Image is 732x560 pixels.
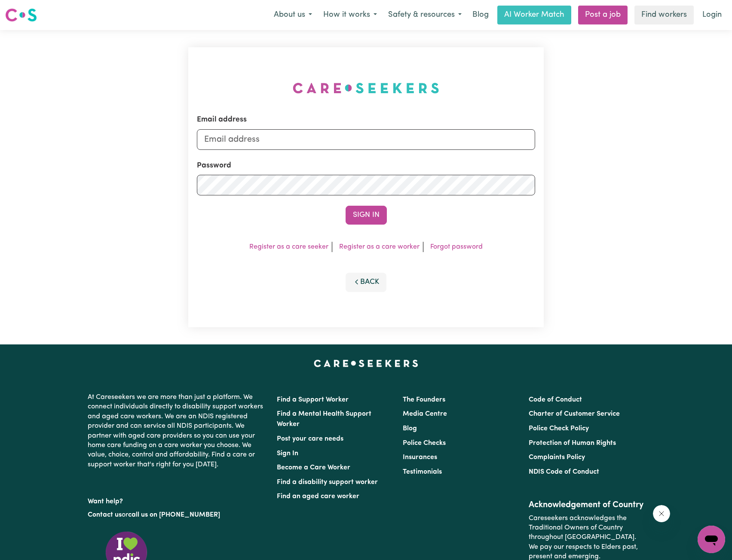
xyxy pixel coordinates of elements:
label: Email address [197,114,247,125]
a: Media Centre [403,411,447,417]
a: Post a job [578,6,628,24]
a: Blog [403,425,417,432]
a: Become a Care Worker [277,464,350,471]
a: Sign In [277,450,298,457]
a: Find a Support Worker [277,396,349,403]
a: Code of Conduct [529,396,582,403]
a: Police Check Policy [529,425,589,432]
button: About us [268,6,318,24]
a: Find a disability support worker [277,479,378,486]
a: Charter of Customer Service [529,411,620,417]
h2: Acknowledgement of Country [529,500,644,510]
iframe: Close message [653,505,670,522]
a: Forgot password [430,243,483,250]
a: Login [697,6,727,24]
a: NDIS Code of Conduct [529,469,599,475]
button: Safety & resources [383,6,467,24]
a: Protection of Human Rights [529,440,616,447]
span: Need any help? [5,6,52,13]
iframe: Button to launch messaging window [698,526,725,553]
a: Register as a care seeker [249,243,328,250]
a: Find an aged care worker [277,493,359,500]
button: How it works [318,6,383,24]
a: AI Worker Match [497,6,571,24]
p: At Careseekers we are more than just a platform. We connect individuals directly to disability su... [88,389,266,473]
a: Careseekers home page [314,360,418,367]
label: Password [197,160,231,171]
a: Blog [467,6,494,24]
a: Careseekers logo [5,5,37,25]
a: Register as a care worker [339,243,420,250]
p: or [88,507,266,523]
a: Find a Mental Health Support Worker [277,411,371,428]
a: call us on [PHONE_NUMBER] [128,511,220,518]
a: Complaints Policy [529,454,585,461]
p: Want help? [88,493,266,506]
a: The Founders [403,396,445,403]
img: Careseekers logo [5,7,37,23]
a: Contact us [88,511,122,518]
a: Find workers [634,6,694,24]
button: Back [346,273,387,292]
a: Insurances [403,454,437,461]
input: Email address [197,129,536,150]
a: Police Checks [403,440,446,447]
button: Sign In [346,206,387,225]
a: Testimonials [403,469,442,475]
a: Post your care needs [277,435,343,442]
